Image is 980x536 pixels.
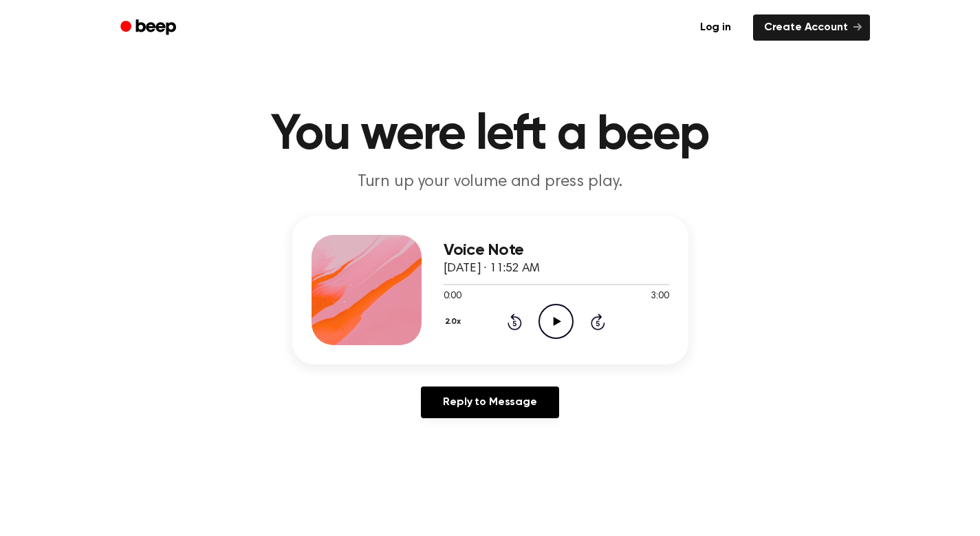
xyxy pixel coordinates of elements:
[444,310,466,333] button: 2.0x
[444,289,461,304] span: 0:00
[421,386,558,418] a: Reply to Message
[686,12,745,43] a: Log in
[444,241,669,260] h3: Voice Note
[753,14,870,41] a: Create Account
[138,110,842,160] h1: You were left a beep
[444,262,540,275] span: [DATE] · 11:52 AM
[651,289,668,304] span: 3:00
[111,14,188,41] a: Beep
[226,171,754,194] p: Turn up your volume and press play.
